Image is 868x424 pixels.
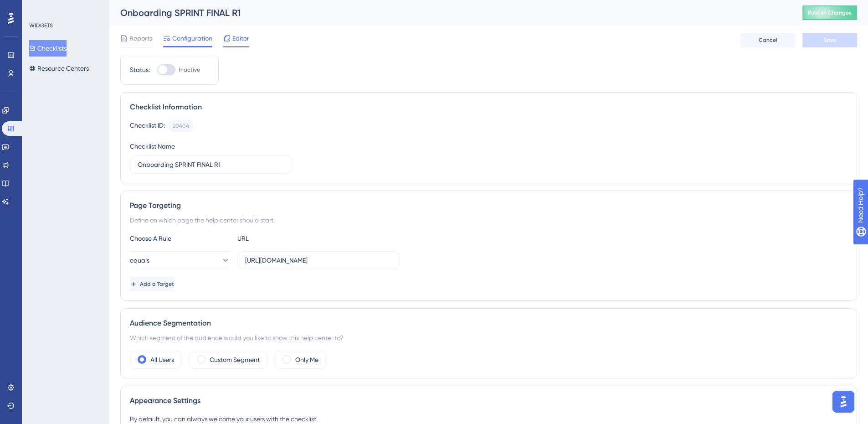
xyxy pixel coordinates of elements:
[130,120,165,132] div: Checklist ID:
[130,251,230,269] button: equals
[130,332,847,343] div: Which segment of the audience would you like to show this help center to?
[802,5,857,20] button: Publish Changes
[179,66,200,73] span: Inactive
[130,395,847,406] div: Appearance Settings
[808,9,852,16] span: Publish Changes
[29,60,89,77] button: Resource Centers
[33,72,175,100] div: Eu gostaria de entrar em contato com o Suporte.
[172,33,212,44] span: Configuration
[40,77,168,95] div: Eu gostaria de entrar em contato com o Suporte.
[15,154,142,171] div: O nosso tempo de resposta habitual 🕒
[15,113,142,149] div: Receberá respostas aqui ou no seu e-mail: ✉️
[6,4,23,21] button: go back
[138,160,284,170] input: Type your Checklist name
[150,354,174,365] label: All Users
[156,295,171,310] button: Enviar mensagem…
[130,200,847,211] div: Page Targeting
[43,299,51,306] button: Carregar anexo
[29,40,67,57] button: Checklists
[7,108,149,177] div: Receberá respostas aqui ou no seu e-mail:✉️[PERSON_NAME][EMAIL_ADDRESS][DOMAIN_NAME]O nosso tempo...
[22,163,78,170] b: Alguns minutos
[29,22,53,29] div: WIDGETS
[245,255,392,265] input: yourwebsite.com/path
[15,131,139,148] b: [PERSON_NAME][EMAIL_ADDRESS][DOMAIN_NAME]
[8,279,175,295] textarea: Envie uma mensagem...
[173,122,189,129] div: 20404
[14,299,21,306] button: Seletor de emoji
[143,4,160,21] button: Início
[823,36,836,44] span: Save
[130,255,149,266] span: equals
[130,215,847,226] div: Define on which page the help center should start.
[759,36,777,44] span: Cancel
[210,354,260,365] label: Custom Segment
[7,72,175,108] div: Yuri diz…
[237,233,338,244] div: URL
[740,33,795,47] button: Cancel
[120,6,780,19] div: Onboarding SPRINT FINAL R1
[130,277,174,291] button: Add a Target
[26,5,41,20] img: Profile image for UG
[140,280,174,288] span: Add a Target
[160,4,176,20] div: Fechar
[830,388,857,415] iframe: UserGuiding AI Assistant Launcher
[21,2,57,13] span: Need Help?
[29,299,36,306] button: Seletor de Gif
[15,179,56,184] div: UG • Há 34min
[802,33,857,47] button: Save
[295,354,318,365] label: Only Me
[130,64,150,75] div: Status:
[232,33,249,44] span: Editor
[130,102,847,113] div: Checklist Information
[129,33,152,44] span: Reports
[130,141,175,152] div: Checklist Name
[7,108,175,197] div: UG diz…
[130,318,847,329] div: Audience Segmentation
[130,233,230,244] div: Choose A Rule
[44,9,55,16] h1: UG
